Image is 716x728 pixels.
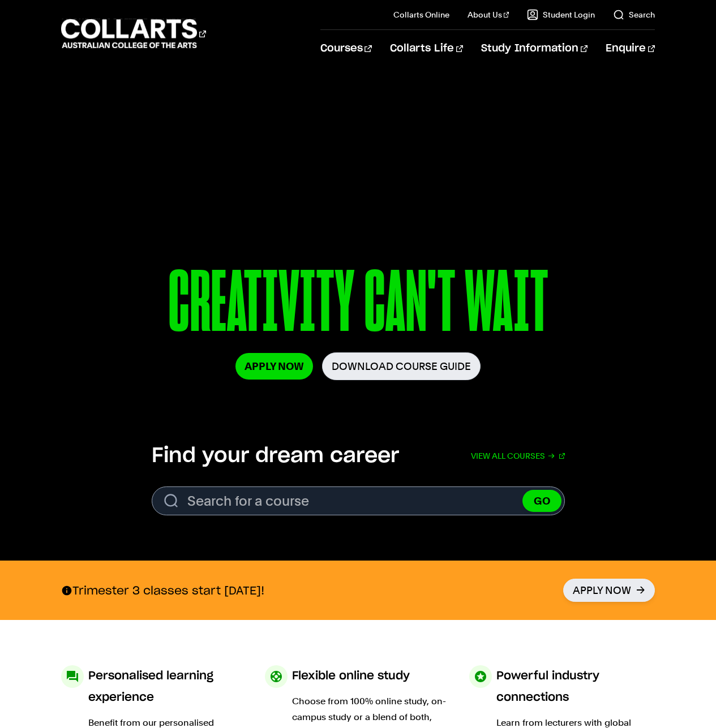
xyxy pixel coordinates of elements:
a: Apply Now [563,579,655,602]
a: About Us [468,9,509,20]
a: Download Course Guide [322,352,481,380]
a: Search [613,9,655,20]
a: Enquire [606,30,655,67]
a: Study Information [481,30,588,67]
form: Search [152,486,565,515]
h2: Find your dream career [152,443,399,468]
div: Go to homepage [61,18,206,50]
a: Collarts Life [390,30,463,67]
h3: Powerful industry connections [496,665,655,708]
a: Collarts Online [393,9,449,20]
a: Student Login [527,9,595,20]
button: GO [522,490,561,512]
h3: Flexible online study [292,665,410,687]
input: Search for a course [152,486,565,515]
h3: Personalised learning experience [88,665,247,708]
p: CREATIVITY CAN'T WAIT [61,259,655,352]
p: Trimester 3 classes start [DATE]! [61,583,264,598]
a: Courses [320,30,372,67]
a: Apply Now [235,353,313,380]
a: View all courses [471,443,565,468]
